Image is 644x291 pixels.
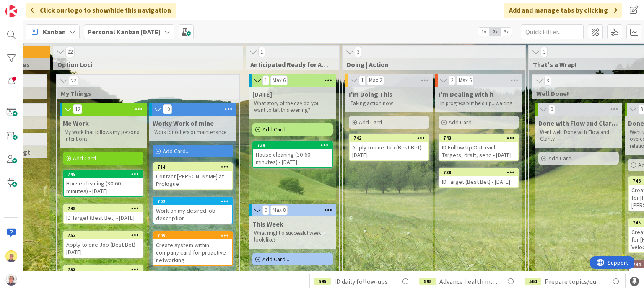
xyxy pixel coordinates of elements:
span: 12 [73,104,82,114]
div: 738 [443,170,518,175]
div: Create system within company card for proactive networking [153,239,232,265]
div: 714 [153,163,232,171]
div: 739 [253,142,332,149]
span: Add Card... [359,118,386,126]
div: Work on my desired job description [153,205,232,224]
p: Went well: Done with Flow and Clarity [540,129,617,143]
div: 752 [68,232,143,238]
div: 739House cleaning (30-60 minutes) - [DATE] [253,142,332,167]
div: Max 8 [273,208,286,212]
span: Advance health metrics module in CSM D2D [439,276,499,286]
span: This Week [252,220,283,228]
img: JW [5,250,17,262]
span: 1x [478,28,489,36]
div: 752Apply to one Job (Best Bet) - [DATE] [64,232,143,258]
p: Work for others or maintenance [154,129,231,136]
span: 3 [355,47,361,57]
span: 1 [359,75,366,85]
span: 1 [262,75,269,85]
span: 1 [258,47,265,57]
div: 743 [443,135,518,141]
span: Add Card... [163,147,190,155]
div: ID Target (Best Bet) - [DATE] [64,212,143,223]
span: ID daily follow-ups [334,276,388,286]
div: 748 [64,205,143,212]
span: 22 [69,76,78,86]
span: Support [18,1,38,11]
div: 742Apply to one Job (Best Bet) - [DATE] [350,134,428,160]
span: Doing | Action [347,60,515,69]
span: Kanban [43,27,66,37]
p: What story of the day do you want to tell this evening? [254,100,331,114]
div: 749 [64,170,143,178]
span: Option Loci [57,60,232,69]
div: 749 [68,171,143,177]
div: 702Work on my desired job description [153,198,232,224]
span: Add Card... [449,118,475,126]
p: In progress but held up...waiting [440,100,517,107]
div: Apply to one Job (Best Bet) - [DATE] [350,142,428,160]
p: What might a successful week look like? [254,230,331,244]
span: 10 [163,104,172,114]
span: I'm Doing This [349,90,392,98]
span: I'm Dealing with it [439,90,494,98]
div: ID Follow Up Outreach Targets, draft, send - [DATE] [439,142,518,160]
div: 714 [157,164,232,170]
span: Today [252,90,272,98]
span: Add Card... [73,155,100,162]
div: 748ID Target (Best Bet) - [DATE] [64,205,143,223]
div: 738 [439,169,518,176]
div: 560 [525,278,541,285]
span: 0 [262,205,269,215]
div: Apply to one Job (Best Bet) - [DATE] [64,239,143,258]
div: 743 [439,134,518,142]
span: 3 [541,47,548,57]
div: 702 [153,198,232,205]
span: Add Card... [548,155,575,162]
div: Max 2 [369,78,382,82]
div: 753 [68,267,143,273]
div: Click our logo to show/hide this navigation [26,3,176,18]
div: 743ID Follow Up Outreach Targets, draft, send - [DATE] [439,134,518,160]
input: Quick Filter... [521,24,584,39]
span: My Things [61,89,229,98]
span: 0 [548,104,555,114]
div: 702 [157,198,232,204]
div: ID Target (Best Bet) - [DATE] [439,176,518,187]
div: 749House cleaning (30-60 minutes) - [DATE] [64,170,143,196]
img: Visit kanbanzone.com [5,5,17,17]
span: Add Card... [262,255,289,263]
div: Max 6 [459,78,472,82]
div: Max 6 [273,78,286,82]
span: Done with Flow and Clarity [538,119,619,127]
span: 22 [65,47,75,57]
div: 738ID Target (Best Bet) - [DATE] [439,169,518,187]
p: My work that follows my personal intentions [65,129,142,143]
div: 748 [68,206,143,211]
div: 739 [257,142,332,148]
p: Taking action now [351,100,428,107]
div: 598 [419,278,436,285]
div: House cleaning (30-60 minutes) - [DATE] [64,178,143,196]
span: Worky Work of mine [153,119,214,127]
span: Anticipated Ready for Action [250,60,329,69]
span: Add Card... [262,126,289,133]
span: 2x [489,28,501,36]
span: Me Work [63,119,89,127]
b: Personal Kanban [DATE] [88,28,161,36]
div: 705 [153,232,232,239]
span: 2 [449,75,455,85]
span: 3 [544,76,551,86]
div: 742 [350,134,428,142]
div: 753 [64,266,143,273]
span: 3x [501,28,512,36]
div: Add and manage tabs by clicking [504,3,622,18]
div: 714Contact [PERSON_NAME] at Prologue [153,163,232,189]
div: 705 [157,233,232,239]
div: 705Create system within company card for proactive networking [153,232,232,265]
span: Prepare topics/questions for for info interview call with [PERSON_NAME] at CultureAmp [545,276,604,286]
div: Contact [PERSON_NAME] at Prologue [153,171,232,189]
div: 742 [353,135,428,141]
div: House cleaning (30-60 minutes) - [DATE] [253,149,332,167]
img: avatar [5,274,17,286]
